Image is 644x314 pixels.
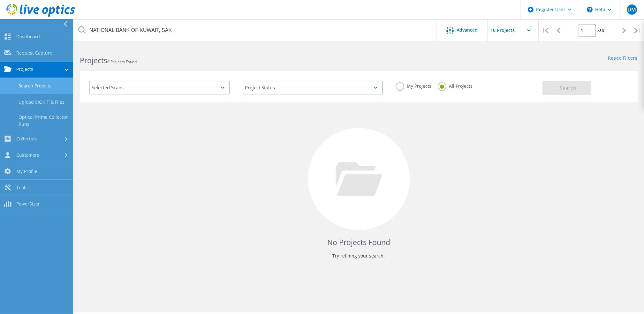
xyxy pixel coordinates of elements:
[587,7,593,12] svg: \n
[86,251,631,261] p: Try refining your search.
[597,28,604,34] span: of 0
[89,81,230,94] div: Selected Scans
[107,59,137,64] span: 0 Projects Found
[539,19,552,42] div: |
[396,82,431,88] label: My Projects
[542,81,591,95] button: Search
[631,19,644,42] div: |
[457,28,478,32] span: Advanced
[243,81,383,94] div: Project Status
[73,19,437,41] input: Search projects by name, owner, ID, company, etc
[80,55,107,65] b: Projects
[438,82,473,88] label: All Projects
[608,56,638,61] a: Reset Filters
[560,85,576,92] span: Search
[6,13,75,18] a: Live Optics Dashboard
[627,7,636,12] span: DM
[86,237,631,248] h4: No Projects Found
